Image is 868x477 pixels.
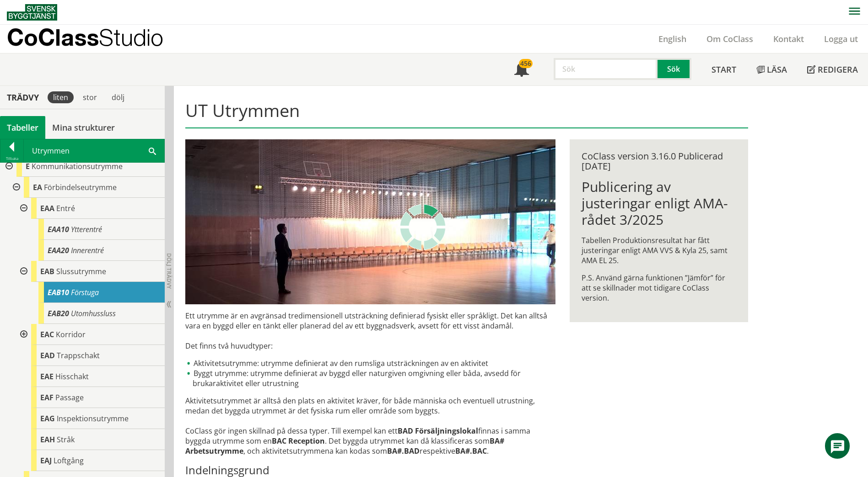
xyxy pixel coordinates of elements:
h1: Publicering av justeringar enligt AMA-rådet 3/2025 [582,179,736,228]
h1: UT Utrymmen [185,100,748,128]
span: EAB [40,266,54,276]
span: EAF [40,392,54,403]
a: Kontakt [763,33,814,44]
span: Kommunikationsutrymme [32,161,123,171]
button: Sök [658,58,691,80]
div: Utrymmen [24,139,164,162]
span: Start [712,64,736,75]
input: Sök [554,58,658,80]
a: CoClassStudio [7,25,183,53]
span: Dölj trädvy [165,253,173,289]
a: English [648,33,696,44]
li: Aktivitetsutrymme: utrymme definierat av den rumsliga utsträckningen av en aktivitet [185,358,555,368]
div: Trädvy [2,92,44,102]
p: Tabellen Produktionsresultat har fått justeringar enligt AMA VVS & Kyla 25, samt AMA EL 25. [582,235,736,265]
strong: BA#.BAD [387,446,420,456]
span: Sök i tabellen [149,146,156,155]
span: EAA10 [48,224,69,234]
img: Svensk Byggtjänst [7,4,57,21]
span: Hisschakt [55,371,89,382]
span: Innerentré [71,245,104,255]
a: 456 [504,53,539,85]
span: Inspektionsutrymme [57,413,129,424]
span: Notifikationer [514,63,529,78]
div: Tillbaka [0,155,23,162]
h3: Indelningsgrund [185,463,555,477]
div: liten [48,91,74,103]
span: Stråk [57,435,75,445]
span: Redigera [818,64,858,75]
span: E [26,161,30,171]
span: EAG [40,413,55,424]
span: EAC [40,329,54,339]
span: EA [33,182,42,192]
img: Laddar [400,204,446,250]
strong: BA#.BAC [455,446,487,456]
span: Passage [55,392,84,403]
strong: BAC Reception [272,436,325,446]
span: Utomhussluss [71,308,116,318]
span: EAB20 [48,308,69,318]
img: utrymme.jpg [185,139,555,304]
span: Förstuga [71,287,99,297]
a: Om CoClass [696,33,763,44]
span: Läsa [767,64,787,75]
span: Ytterentré [71,224,102,234]
a: Logga ut [814,33,868,44]
div: 456 [519,59,533,68]
strong: BAD Försäljningslokal [398,426,478,436]
a: Redigera [797,53,868,85]
span: Trappschakt [57,350,100,360]
li: Byggt utrymme: utrymme definierat av byggd eller naturgiven omgivning eller båda, avsedd för bruk... [185,368,555,388]
span: EAA [40,203,54,213]
span: Entré [56,203,75,213]
span: EAB10 [48,287,69,297]
div: stor [77,91,102,103]
span: EAJ [40,456,52,466]
div: CoClass version 3.16.0 Publicerad [DATE] [582,151,736,171]
span: Förbindelseutrymme [44,182,117,192]
span: EAD [40,350,55,360]
span: Studio [99,24,163,51]
span: EAE [40,371,54,382]
a: Start [701,53,746,85]
span: EAH [40,435,55,445]
span: EAA20 [48,245,69,255]
span: Loftgång [54,456,84,466]
span: Slussutrymme [56,266,106,276]
p: CoClass [7,32,163,42]
span: Korridor [56,329,86,339]
p: P.S. Använd gärna funktionen ”Jämför” för att se skillnader mot tidigare CoClass version. [582,273,736,303]
a: Läsa [746,53,797,85]
div: dölj [106,91,130,103]
a: Mina strukturer [45,116,122,139]
strong: BA# Arbetsutrymme [185,436,504,456]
